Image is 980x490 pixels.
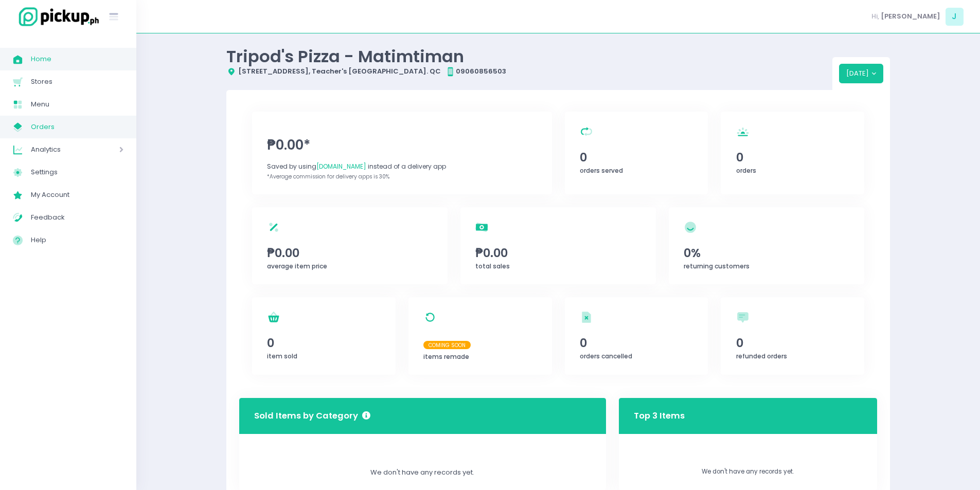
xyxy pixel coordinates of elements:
a: 0orders cancelled [565,297,708,375]
a: 0orders served [565,112,708,194]
a: 0refunded orders [721,297,864,375]
span: Analytics [31,143,90,156]
span: ₱0.00 [267,244,433,262]
span: Home [31,52,123,66]
button: [DATE] [839,64,884,83]
span: item sold [267,352,297,360]
h3: Sold Items by Category [254,410,370,423]
span: [DOMAIN_NAME] [316,162,366,171]
span: orders cancelled [580,352,632,360]
div: Saved by using instead of a delivery app [267,162,537,171]
a: ₱0.00average item price [252,207,448,284]
span: orders [736,166,756,175]
a: 0orders [721,112,864,194]
span: items remade [423,352,469,361]
span: 0 [580,334,693,352]
span: total sales [475,262,510,270]
span: *Average commission for delivery apps is 30% [267,173,389,180]
img: logo [13,6,100,28]
span: 0% [684,244,849,262]
span: 0 [580,149,693,166]
span: ₱0.00 [475,244,641,262]
a: 0item sold [252,297,396,375]
span: Hi, [871,11,879,22]
span: Coming Soon [423,341,471,349]
div: We don't have any records yet. [254,467,591,478]
span: 0 [736,334,849,352]
span: Menu [31,98,123,111]
a: ₱0.00total sales [460,207,656,284]
span: refunded orders [736,352,787,360]
span: My Account [31,188,123,202]
span: Stores [31,75,123,88]
span: average item price [267,262,327,270]
div: [STREET_ADDRESS], Teacher's [GEOGRAPHIC_DATA]. QC 09060856503 [226,66,832,77]
span: J [946,8,964,26]
span: [PERSON_NAME] [881,11,940,22]
span: 0 [736,149,849,166]
span: returning customers [684,262,750,270]
a: 0%returning customers [669,207,864,284]
h3: Top 3 Items [634,401,685,430]
span: Settings [31,166,123,179]
span: Help [31,233,123,247]
span: orders served [580,166,623,175]
span: 0 [267,334,380,352]
span: Feedback [31,211,123,224]
p: We don't have any records yet. [634,467,862,477]
span: ₱0.00* [267,135,537,155]
div: Tripod's Pizza - Matimtiman [226,46,832,66]
span: Orders [31,120,123,134]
